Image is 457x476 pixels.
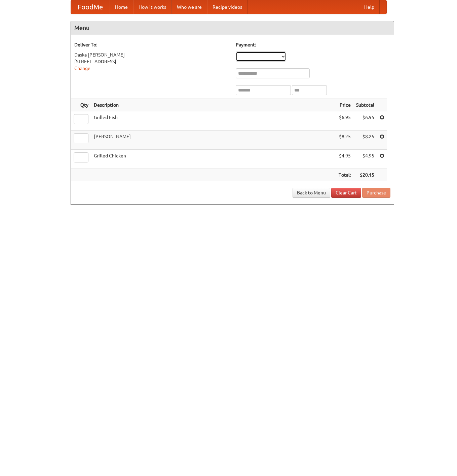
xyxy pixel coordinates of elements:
button: Purchase [362,188,390,198]
a: How it works [133,0,172,14]
h4: Menu [71,21,394,35]
a: FoodMe [71,0,110,14]
th: $20.15 [353,169,377,181]
td: $8.25 [353,131,377,150]
th: Total: [336,169,353,181]
a: Recipe videos [207,0,247,14]
a: Back to Menu [293,188,330,198]
a: Who we are [172,0,207,14]
td: $4.95 [336,150,353,169]
h5: Payment: [236,41,390,48]
td: $4.95 [353,150,377,169]
a: Home [110,0,133,14]
a: Change [74,66,90,71]
div: [STREET_ADDRESS] [74,58,229,65]
td: $6.95 [336,111,353,131]
td: Grilled Chicken [91,150,336,169]
a: Clear Cart [331,188,361,198]
td: $6.95 [353,111,377,131]
th: Price [336,99,353,111]
th: Description [91,99,336,111]
th: Subtotal [353,99,377,111]
th: Qty [71,99,91,111]
td: Grilled Fish [91,111,336,131]
td: [PERSON_NAME] [91,131,336,150]
h5: Deliver To: [74,41,229,48]
a: Help [359,0,380,14]
div: Daska [PERSON_NAME] [74,51,229,58]
td: $8.25 [336,131,353,150]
